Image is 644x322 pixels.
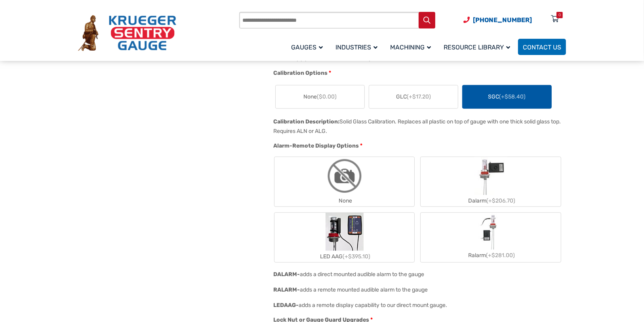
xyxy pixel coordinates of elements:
div: adds a direct mounted audible alarm to the gauge [300,271,424,278]
a: Machining [385,38,439,56]
span: ($0.00) [317,93,337,100]
span: Industries [335,44,377,51]
span: (+$395.10) [343,253,370,260]
label: None [274,157,415,206]
a: Phone Number (920) 434-8860 [463,15,532,25]
span: GLC [396,93,431,101]
span: Alarm-Remote Display Options [273,142,359,149]
abbr: required [360,142,362,150]
span: Calibration Description: [273,118,339,125]
span: (+$58.40) [499,93,526,100]
label: Dalarm [421,157,561,206]
div: None [274,195,415,206]
div: LED AAG [274,251,415,262]
span: Gauges [291,44,323,51]
a: Contact Us [518,39,566,55]
span: Machining [390,44,431,51]
span: Contact Us [523,44,561,51]
span: Resource Library [444,44,510,51]
label: LED AAG [274,213,415,262]
a: Resource Library [439,38,518,56]
a: Gauges [286,38,331,56]
abbr: required [329,69,331,77]
div: Solid Glass Calibration. Replaces all plastic on top of gauge with one thick solid glass top. Req... [273,118,561,134]
span: RALARM- [273,286,300,293]
span: SGC [488,93,526,101]
span: DALARM- [273,271,300,278]
div: 0 [558,12,561,18]
a: Industries [331,38,385,56]
div: Ralarm [421,250,561,261]
div: adds a remote mounted audible alarm to the gauge [300,286,428,293]
div: Dalarm [421,195,561,206]
span: LEDAAG- [273,302,299,309]
span: None [303,93,337,101]
span: (+$206.70) [486,197,515,204]
span: Calibration Options [273,70,328,76]
div: adds a remote display capability to our direct mount gauge. [299,302,447,309]
span: [PHONE_NUMBER] [473,16,532,24]
span: (+$281.00) [486,252,515,259]
img: Krueger Sentry Gauge [78,15,176,51]
label: Ralarm [421,214,561,261]
span: (+$17.20) [407,93,431,100]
